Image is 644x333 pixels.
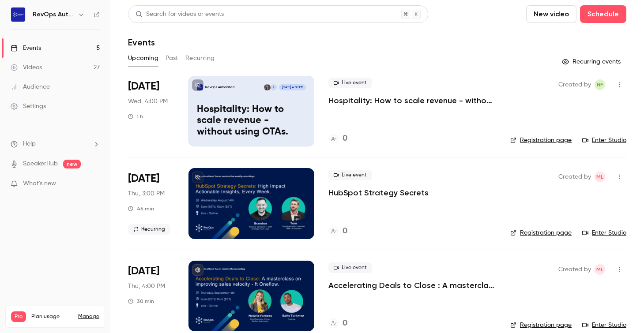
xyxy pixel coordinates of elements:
p: Hospitality: How to scale revenue - without using OTAs. [197,104,306,138]
div: Search for videos or events [136,10,224,19]
h1: Events [128,37,155,48]
a: Manage [78,313,99,320]
span: Plan usage [31,313,73,320]
span: Live event [328,170,372,180]
a: Registration page [510,228,572,237]
button: Schedule [580,5,626,23]
span: Live event [328,78,372,88]
button: Recurring [185,51,215,65]
button: Past [166,51,178,65]
span: Pro [11,311,26,322]
span: [DATE] [128,79,159,94]
a: Enter Studio [582,228,626,237]
span: [DATE] 4:00 PM [279,84,305,90]
button: Upcoming [128,51,158,65]
span: Wed, 4:00 PM [128,97,168,106]
li: help-dropdown-opener [11,139,100,149]
span: ML [596,264,603,275]
a: Registration page [510,136,572,145]
span: Thu, 3:00 PM [128,189,165,198]
span: Mia-Jean Lee [595,172,605,182]
div: Sep 4 Thu, 3:00 PM (Europe/London) [128,168,174,239]
div: Sep 4 Thu, 4:00 PM (Europe/London) [128,261,174,331]
a: SpeakerHub [23,159,58,168]
iframe: Noticeable Trigger [89,180,100,188]
div: Settings [11,102,46,111]
div: 45 min [128,205,154,212]
div: 1 h [128,113,143,120]
a: Hospitality: How to scale revenue - without using OTAs.RevOps AutomatedSTom Birch[DATE] 4:00 PMHo... [188,76,314,146]
span: Created by [558,79,591,90]
span: Natalie Furness [595,79,605,90]
button: Recurring events [558,55,626,69]
a: Enter Studio [582,136,626,145]
span: What's new [23,179,56,188]
span: new [63,160,81,168]
a: Hospitality: How to scale revenue - without using OTAs. [328,95,496,106]
a: 0 [328,133,347,145]
span: ML [596,172,603,182]
div: Audience [11,82,50,91]
a: HubSpot Strategy Secrets [328,187,429,198]
a: Enter Studio [582,321,626,329]
span: Live event [328,262,372,273]
div: Videos [11,63,42,72]
h6: RevOps Automated [33,10,74,19]
img: Tom Birch [264,84,270,90]
h4: 0 [343,225,347,237]
span: Help [23,139,36,149]
span: NF [597,79,603,90]
div: Events [11,44,41,52]
img: RevOps Automated [11,7,25,22]
span: Thu, 4:00 PM [128,282,165,291]
span: [DATE] [128,172,159,186]
span: [DATE] [128,264,159,278]
h4: 0 [343,318,347,329]
button: New video [526,5,576,23]
a: 0 [328,225,347,237]
a: 0 [328,318,347,329]
div: 30 min [128,298,154,305]
a: Accelerating Deals to Close : A masterclass on improving sales velocity - ft Oneflow. [328,280,496,291]
span: Created by [558,172,591,182]
p: RevOps Automated [205,85,234,90]
a: Registration page [510,321,572,329]
span: Recurring [128,224,170,235]
div: Sep 3 Wed, 4:00 PM (Europe/London) [128,76,174,146]
span: Mia-Jean Lee [595,264,605,275]
h4: 0 [343,133,347,145]
span: Created by [558,264,591,275]
div: S [270,84,277,91]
